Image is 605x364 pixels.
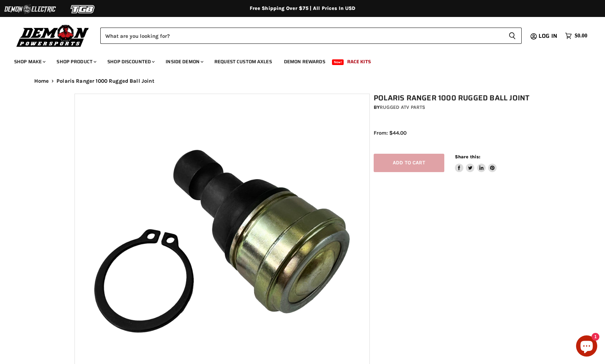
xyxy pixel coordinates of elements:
span: Share this: [455,154,480,159]
div: by [374,104,535,111]
a: Shop Discounted [102,54,159,69]
a: Inside Demon [160,54,208,69]
img: Demon Powersports [14,23,91,48]
span: New! [332,59,344,65]
a: Log in [535,33,562,39]
span: From: $44.00 [374,130,407,136]
input: Search [100,28,503,44]
a: Rugged ATV Parts [380,104,425,110]
span: $0.00 [575,33,587,39]
img: TGB Logo 2 [57,2,109,16]
a: Demon Rewards [279,54,331,69]
aside: Share this: [455,154,497,172]
button: Search [503,28,522,44]
inbox-online-store-chat: Shopify online store chat [574,335,599,358]
a: Race Kits [342,54,376,69]
a: Request Custom Axles [209,54,277,69]
nav: Breadcrumbs [20,78,585,84]
div: Free Shipping Over $75 | All Prices In USD [20,5,585,12]
a: $0.00 [562,31,591,41]
span: Polaris Ranger 1000 Rugged Ball Joint [57,78,154,84]
img: Demon Electric Logo 2 [4,2,57,16]
a: Shop Make [9,54,50,69]
ul: Main menu [9,52,586,69]
a: Shop Product [51,54,101,69]
h1: Polaris Ranger 1000 Rugged Ball Joint [374,94,535,102]
span: Log in [539,31,557,40]
a: Home [34,78,49,84]
form: Product [100,28,522,44]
